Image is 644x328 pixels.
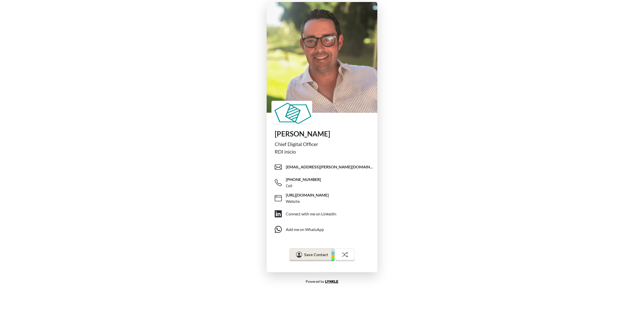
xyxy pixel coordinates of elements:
span: Save Contact [304,252,328,257]
div: RDI inicio [275,148,369,155]
span: [EMAIL_ADDRESS][PERSON_NAME][DOMAIN_NAME] [286,164,373,170]
div: Add me on WhatsApp [286,226,324,232]
button: Save Contact [290,248,334,261]
div: Connect with me on LinkedIn [286,211,336,217]
div: Cell [286,183,292,189]
a: Lynkle [325,279,338,284]
a: [PHONE_NUMBER]Cell [275,175,373,191]
span: [PHONE_NUMBER] [286,177,321,182]
a: [EMAIL_ADDRESS][PERSON_NAME][DOMAIN_NAME] [275,159,373,175]
div: Chief Digital Officer [275,140,369,148]
span: [URL][DOMAIN_NAME] [286,192,329,198]
img: profile picture [267,2,377,113]
a: Connect with me on LinkedIn [275,206,373,222]
h1: [PERSON_NAME] [275,130,369,138]
div: Website [286,199,300,204]
a: Add me on WhatsApp [275,222,373,237]
img: logo [272,102,311,124]
small: Powered by [306,279,338,284]
a: [URL][DOMAIN_NAME]Website [275,191,373,206]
